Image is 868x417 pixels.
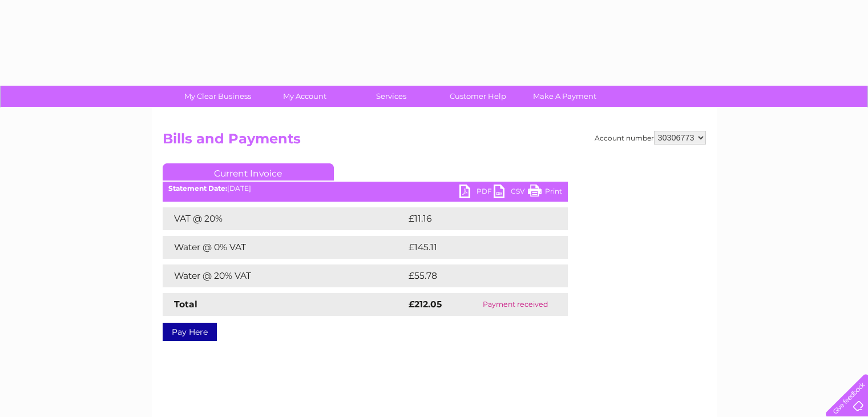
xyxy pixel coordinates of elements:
td: £11.16 [406,207,541,230]
a: Services [344,86,438,107]
a: Make A Payment [518,86,612,107]
div: [DATE] [163,185,568,193]
div: Account number [595,131,706,145]
a: Current Invoice [163,163,334,181]
td: Water @ 0% VAT [163,236,406,259]
td: £145.11 [406,236,544,259]
a: Customer Help [431,86,525,107]
a: Pay Here [163,323,217,341]
td: £55.78 [406,264,544,287]
strong: Total [174,299,197,310]
td: Water @ 20% VAT [163,264,406,287]
td: VAT @ 20% [163,207,406,230]
b: Statement Date: [168,184,227,193]
h2: Bills and Payments [163,131,706,153]
td: Payment received [463,293,567,316]
a: Print [528,185,562,201]
strong: £212.05 [409,299,442,310]
a: My Clear Business [171,86,265,107]
a: My Account [257,86,352,107]
a: CSV [494,185,528,201]
a: PDF [459,185,494,201]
